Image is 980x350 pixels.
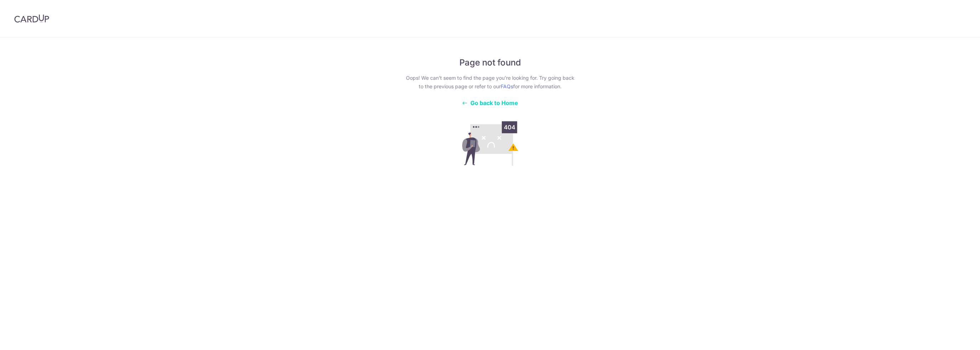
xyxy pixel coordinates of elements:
[439,118,541,169] img: 404
[462,99,518,106] a: Go back to Home
[470,99,518,106] span: Go back to Home
[501,83,513,89] a: FAQs
[403,74,577,91] p: Oops! We can’t seem to find the page you’re looking for. Try going back to the previous page or r...
[403,57,577,68] h5: Page not found
[14,14,49,23] img: CardUp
